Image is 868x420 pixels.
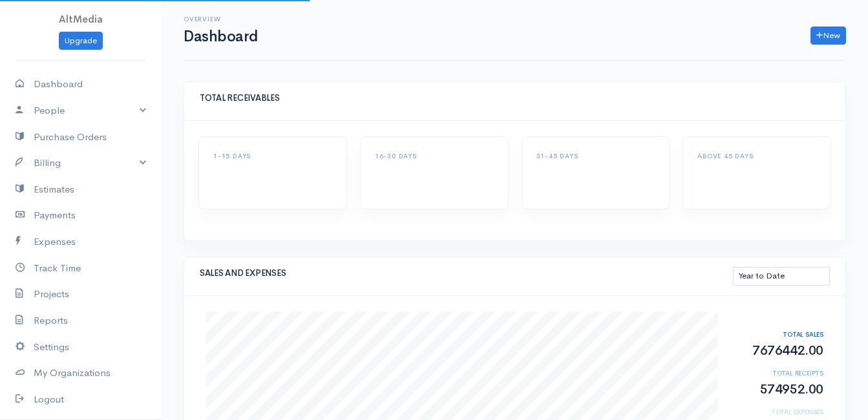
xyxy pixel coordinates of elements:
h2: 7676442.00 [732,344,824,358]
h6: 31-45 DAYS [536,152,655,160]
h2: 574952.00 [732,383,824,397]
h1: Dashboard [184,28,258,45]
h6: Overview [184,16,258,23]
h6: ABOVE 45 DAYS [697,152,816,160]
h6: 1-15 DAYS [213,152,332,160]
span: AltMedia [59,13,103,25]
h6: TOTAL EXPENSES [732,408,824,415]
h6: TOTAL SALES [732,331,824,338]
h6: 16-30 DAYS [375,152,494,160]
a: New [810,26,846,45]
h5: SALES AND EXPENSES [200,269,733,278]
a: Upgrade [59,32,103,50]
h6: TOTAL RECEIPTS [732,370,824,377]
h5: TOTAL RECEIVABLES [200,94,830,103]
